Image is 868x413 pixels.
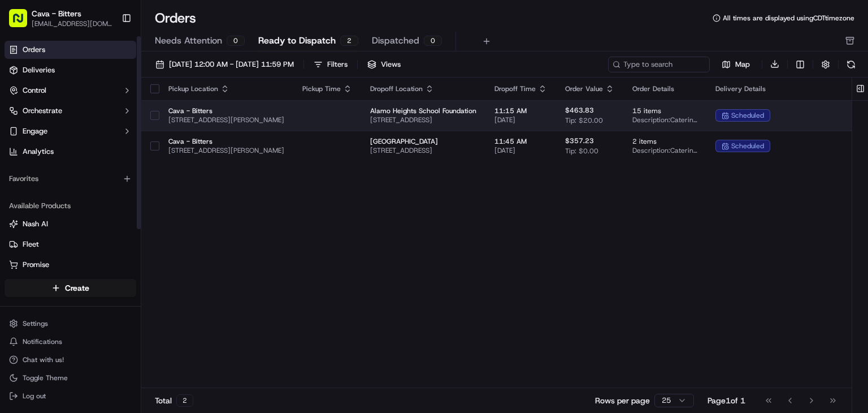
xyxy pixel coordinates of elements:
[565,136,594,145] span: $357.23
[5,279,136,297] button: Create
[155,9,196,27] h1: Orders
[372,34,419,48] span: Dispatched
[5,81,136,100] button: Control
[632,146,697,155] span: Description: Catering order for 20 people, including a Group Bowl Bar with Grilled Steak and anot...
[85,175,108,184] span: [DATE]
[168,137,284,146] span: Cava - Bitters
[23,65,55,75] span: Deliveries
[5,143,136,161] a: Analytics
[708,395,745,406] div: Page 1 of 1
[11,253,20,263] div: 📗
[169,59,294,70] span: [DATE] 12:00 AM - [DATE] 11:59 PM
[494,106,547,115] span: 11:15 AM
[370,106,476,115] span: Alamo Heights School Foundation
[5,316,136,332] button: Settings
[494,115,547,124] span: [DATE]
[80,279,137,289] a: Powered byPylon
[155,394,193,407] div: Total
[155,34,222,48] span: Needs Attention
[11,11,34,33] img: Nash
[150,57,299,72] button: [DATE] 12:00 AM - [DATE] 11:59 PM
[168,106,284,115] span: Cava - Bitters
[175,144,206,158] button: See all
[51,107,185,119] div: Start new chat
[565,147,598,156] span: Tip: $0.00
[723,14,854,23] span: All times are displayed using CDT timezone
[192,111,206,124] button: Start new chat
[168,84,284,93] div: Pickup Location
[23,252,86,264] span: Knowledge Base
[5,122,136,140] button: Engage
[5,334,136,350] button: Notifications
[112,280,137,289] span: Pylon
[258,34,336,48] span: Ready to Dispatch
[565,84,614,93] div: Order Value
[843,57,859,72] button: Refresh
[79,175,83,184] span: •
[23,355,64,364] span: Chat with us!
[5,256,136,274] button: Promise
[23,85,46,96] span: Control
[23,147,54,157] span: Analytics
[23,45,45,55] span: Orders
[5,197,136,215] div: Available Products
[565,116,603,125] span: Tip: $20.00
[11,45,206,63] p: Welcome 👋
[227,36,245,46] div: 0
[731,111,764,120] span: scheduled
[35,205,120,214] span: Wisdom [PERSON_NAME]
[632,106,697,115] span: 15 items
[11,147,76,156] div: Past conversations
[32,19,112,28] button: [EMAIL_ADDRESS][DOMAIN_NAME]
[91,248,186,268] a: 💻API Documentation
[5,170,136,188] div: Favorites
[35,175,77,184] span: Cava Bitters
[5,41,136,59] a: Orders
[735,59,750,70] span: Map
[11,164,29,182] img: Cava Bitters
[608,57,710,72] input: Type to search
[168,146,284,155] span: [STREET_ADDRESS][PERSON_NAME]
[23,106,62,116] span: Orchestrate
[23,219,48,229] span: Nash AI
[23,392,46,401] span: Log out
[51,119,155,128] div: We're available if you need us!
[65,282,89,294] span: Create
[5,5,117,32] button: Cava - Bitters[EMAIL_ADDRESS][DOMAIN_NAME]
[5,61,136,79] a: Deliveries
[327,59,348,70] div: Filters
[32,8,81,19] button: Cava - Bitters
[123,205,127,214] span: •
[11,195,29,217] img: Wisdom Oko
[176,394,193,407] div: 2
[5,370,136,386] button: Toggle Theme
[9,260,132,270] a: Promise
[340,36,358,46] div: 2
[9,219,132,229] a: Nash AI
[23,206,32,215] img: 1736555255976-a54dd68f-1ca7-489b-9aae-adbdc363a1c4
[370,115,476,124] span: [STREET_ADDRESS]
[595,395,650,406] p: Rows per page
[23,319,48,328] span: Settings
[96,253,105,263] div: 💻
[5,388,136,404] button: Log out
[129,205,152,214] span: [DATE]
[23,126,47,136] span: Engage
[11,107,32,128] img: 1736555255976-a54dd68f-1ca7-489b-9aae-adbdc363a1c4
[381,59,401,70] span: Views
[309,57,353,72] button: Filters
[494,146,547,155] span: [DATE]
[362,57,406,72] button: Views
[565,106,594,115] span: $463.83
[7,248,91,268] a: 📗Knowledge Base
[24,107,44,128] img: 8571987876998_91fb9ceb93ad5c398215_72.jpg
[5,102,136,120] button: Orchestrate
[168,115,284,124] span: [STREET_ADDRESS][PERSON_NAME]
[23,239,39,249] span: Fleet
[731,141,764,150] span: scheduled
[23,373,68,382] span: Toggle Theme
[370,146,476,155] span: [STREET_ADDRESS]
[632,84,697,93] div: Order Details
